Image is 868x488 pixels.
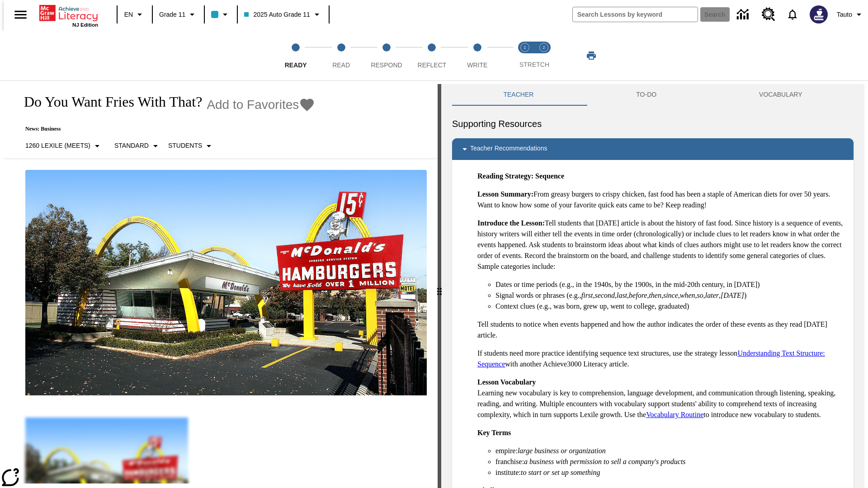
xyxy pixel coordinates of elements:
strong: Sequence [535,172,564,180]
p: If students need more practice identifying sequence text structures, use the strategy lesson with... [477,348,846,370]
img: One of the first McDonald's stores, with the iconic red sign and golden arches. [25,170,427,396]
li: franchise: [495,456,846,467]
p: Standard [114,141,149,150]
span: Reflect [418,61,447,69]
button: Open side menu [7,1,34,28]
button: Class color is light blue. Change class color [208,6,234,23]
strong: Reading Strategy: [477,172,533,180]
p: Students [168,141,202,150]
button: Grade: Grade 11, Select a grade [156,6,201,23]
em: large business or organization [518,447,606,455]
h1: Do You Want Fries With That? [14,94,202,110]
button: Select Student [165,138,218,154]
span: Grade 11 [159,10,185,19]
em: to start or set up something [521,469,600,476]
strong: Lesson Vocabulary [477,378,536,386]
button: Read step 2 of 5 [315,31,367,80]
p: From greasy burgers to crispy chicken, fast food has been a staple of American diets for over 50 ... [477,189,846,211]
div: activity [441,84,864,488]
li: empire: [495,446,846,456]
em: [DATE] [721,291,744,299]
em: a business with permission to sell a company's products [524,458,686,465]
button: Stretch Respond step 2 of 2 [531,31,557,80]
div: Home [39,3,98,28]
p: Teacher Recommendations [470,144,547,155]
h6: Supporting Resources [452,117,854,131]
li: Signal words or phrases (e.g., , , , , , , , , , ) [495,290,846,301]
em: since [663,291,678,299]
button: Write step 5 of 5 [451,31,504,80]
span: Respond [371,61,402,69]
li: institute: [495,467,846,478]
button: Print [577,47,606,64]
li: Dates or time periods (e.g., in the 1940s, by the 1900s, in the mid-20th century, in [DATE]) [495,279,846,290]
span: EN [124,10,133,19]
button: Scaffolds, Standard [111,138,165,154]
button: Respond step 3 of 5 [360,31,413,80]
span: Tauto [837,10,852,19]
text: 1 [524,45,526,50]
button: Stretch Read step 1 of 2 [512,31,538,80]
em: then [649,291,661,299]
p: Tell students that [DATE] article is about the history of fast food. Since history is a sequence ... [477,218,846,272]
p: Learning new vocabulary is key to comprehension, language development, and communication through ... [477,377,846,420]
em: second [595,291,615,299]
em: first [581,291,593,299]
span: Write [467,61,487,69]
a: Vocabulary Routine [646,411,703,418]
p: 1260 Lexile (Meets) [25,141,90,150]
strong: Lesson Summary: [477,190,533,198]
p: Tell students to notice when events happened and how the author indicates the order of these even... [477,319,846,341]
img: Avatar [810,5,828,23]
span: NJ Edition [72,22,98,28]
span: Add to Favorites [207,98,299,112]
button: Teacher [452,84,585,106]
a: Notifications [781,3,804,26]
button: Language: EN, Select a language [120,6,149,23]
button: Select Lexile, 1260 Lexile (Meets) [22,138,106,154]
button: Reflect step 4 of 5 [406,31,458,80]
div: Teacher Recommendations [452,138,854,160]
input: search field [573,7,698,22]
button: Class: 2025 Auto Grade 11, Select your class [241,6,325,23]
span: Read [332,61,350,69]
a: Data Center [731,2,756,27]
button: Add to Favorites - Do You Want Fries With That? [207,97,315,113]
button: Select a new avatar [804,3,833,26]
div: reading [4,84,438,483]
em: later [705,291,719,299]
div: Press Enter or Spacebar and then press right and left arrow keys to move the slider [438,84,441,488]
span: 2025 Auto Grade 11 [244,10,310,19]
em: when [680,291,695,299]
li: Context clues (e.g., was born, grew up, went to college, graduated) [495,301,846,312]
em: so [697,291,703,299]
span: STRETCH [519,61,549,68]
strong: Introduce the Lesson: [477,219,545,227]
button: VOCABULARY [708,84,854,106]
button: Profile/Settings [833,6,868,23]
button: TO-DO [585,84,708,106]
strong: Key Terms [477,429,511,436]
text: 2 [542,45,545,50]
em: before [629,291,647,299]
span: Ready [285,61,307,69]
a: Understanding Text Structure: Sequence [477,349,825,368]
button: Ready step 1 of 5 [269,31,322,80]
a: Resource Center, Will open in new tab [756,2,781,27]
em: last [617,291,627,299]
div: Instructional Panel Tabs [452,84,854,106]
p: News: Business [14,126,315,132]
